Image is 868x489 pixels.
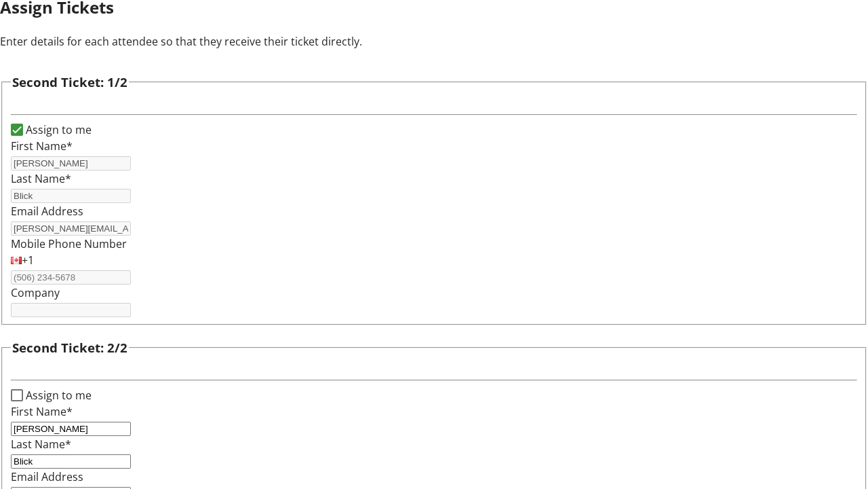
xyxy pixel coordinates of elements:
label: Last Name* [11,171,71,186]
label: Assign to me [23,387,92,403]
label: First Name* [11,404,73,419]
label: Email Address [11,204,83,219]
label: Company [11,285,60,300]
h3: Second Ticket: 2/2 [12,338,127,357]
input: (506) 234-5678 [11,270,131,285]
label: Email Address [11,469,83,484]
label: First Name* [11,139,73,153]
label: Last Name* [11,437,71,452]
label: Assign to me [23,122,92,138]
h3: Second Ticket: 1/2 [12,73,127,92]
label: Mobile Phone Number [11,236,127,251]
